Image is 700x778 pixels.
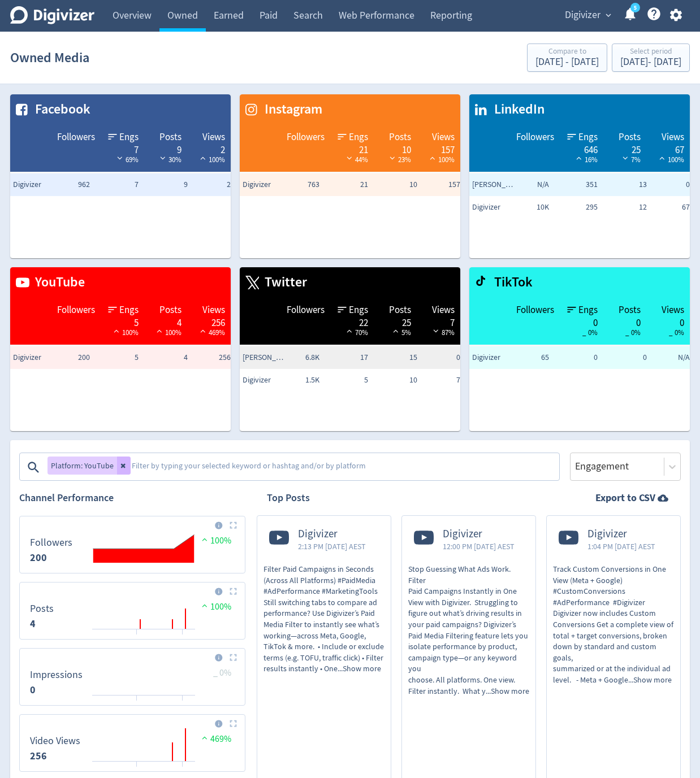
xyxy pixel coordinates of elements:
span: Followers [287,303,325,317]
div: Select period [620,47,681,57]
img: positive-performance.svg [199,733,210,742]
iframe: https://www.youtube.com/watch?v=uA_PAQSjbKc [547,692,680,777]
span: 30% [157,155,182,164]
div: 7 [422,316,455,325]
span: #AdPerformance #Digivizer [553,597,645,607]
span: Digivizer [298,528,366,541]
img: positive-performance-white.svg [390,327,401,335]
span: 16% [573,155,598,164]
dt: Video Views [30,734,80,747]
div: 2 [193,144,225,153]
span: ... [486,686,529,696]
td: 13 [600,173,649,196]
td: 0 [650,173,698,196]
span: performance? Use Digivizer’s Paid [263,608,375,618]
td: 962 [44,173,93,196]
span: Paid Campaigns Instantly in One [408,586,517,596]
div: 67 [652,144,684,153]
span: Digivizer [587,528,655,541]
td: 65 [503,346,552,369]
span: Show more [343,663,381,673]
img: positive-performance-white.svg [111,327,122,335]
svg: Posts 4 [24,587,240,634]
div: 0 [565,316,598,325]
span: _ 0% [625,328,641,337]
td: 0 [600,346,649,369]
button: Digivizer [561,6,614,24]
a: Digivizer2:13 PM [DATE] AESTFilter Paid Campaigns in Seconds(Across All Platforms) #PaidMedia#AdP... [257,516,391,769]
span: Followers [57,131,95,144]
span: 100% [427,155,455,164]
span: 44% [344,155,368,164]
span: Digivizer [472,202,517,213]
img: negative-performance-white.svg [430,327,442,335]
span: Views [202,303,225,317]
table: customized table [469,94,690,258]
span: Paid Media Filtering feature lets you [408,631,528,641]
img: positive-performance-white.svg [154,327,165,335]
dt: Followers [30,536,72,549]
span: summarized or at the individual ad [553,663,671,673]
span: your paid campaigns? Digivizer’s [408,619,516,629]
span: Engs [578,303,598,317]
text: 14/07 [130,699,144,707]
span: 100% [656,155,684,164]
td: 2 [191,173,239,196]
span: down by standard and custom goals, [553,641,658,663]
span: 469% [197,328,225,337]
span: Conversions Get a complete view of [553,619,673,629]
img: negative-performance-white.svg [344,154,355,162]
span: 2:13 PM [DATE] AEST [298,541,366,552]
span: campaign type—or any keyword you [408,653,518,674]
td: 10K [503,196,552,219]
button: Select period[DATE]- [DATE] [612,44,690,72]
span: Views [662,303,684,317]
td: 15 [371,346,420,369]
td: 4 [141,346,190,369]
img: negative-performance-white.svg [157,154,168,162]
span: Emma Lo Russo [243,352,288,363]
td: 10 [371,369,420,392]
span: figure out what’s driving results in [408,608,522,618]
span: Digivizer [565,6,600,24]
img: positive-performance.svg [199,601,210,610]
span: Digivizer [243,375,288,386]
span: Filter Paid Campaigns in Seconds [263,564,374,574]
span: expand_more [603,10,613,20]
span: working—across Meta, Google, [263,631,366,641]
svg: Video Views 256 [24,719,240,767]
div: 9 [150,144,182,153]
span: Show more [491,686,529,696]
span: Show more [633,675,672,685]
span: Platform: YouTube [51,462,114,470]
span: 100% [197,155,225,164]
span: 69% [114,155,139,164]
span: Posts [389,131,411,144]
img: negative-performance-white.svg [114,154,126,162]
text: 28/07 [176,699,189,707]
img: Placeholder [230,521,237,529]
span: level. - Meta + Google [553,675,628,685]
div: 21 [336,144,368,153]
td: 7 [420,369,469,392]
img: Placeholder [230,588,237,595]
strong: 200 [30,551,47,564]
span: _ 0% [669,328,684,337]
span: Track Custom Conversions in One [553,564,666,574]
td: 0 [420,346,469,369]
dt: Impressions [30,668,83,681]
img: positive-performance-white.svg [344,327,355,335]
div: 0 [652,316,684,325]
span: Stop Guessing What Ads Work. Filter [408,564,512,585]
span: Facebook [29,100,90,119]
img: positive-performance-white.svg [427,154,438,162]
td: 5 [322,369,371,392]
span: Instagram [259,100,322,119]
span: ... [628,675,672,685]
td: 295 [552,196,600,219]
span: 100% [154,328,182,337]
td: 9 [141,173,190,196]
table: customized table [240,94,460,258]
td: 157 [420,173,469,196]
button: Compare to[DATE] - [DATE] [527,44,607,72]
